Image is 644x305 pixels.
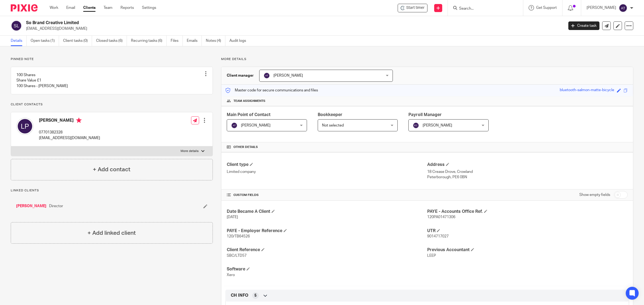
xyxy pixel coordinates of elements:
[93,165,130,174] h4: + Add contact
[120,5,134,10] a: Reports
[26,26,560,31] p: [EMAIL_ADDRESS][DOMAIN_NAME]
[142,5,156,10] a: Settings
[560,87,614,94] div: bluetooth-salmon-matte-bicycle
[225,88,318,93] p: Master code for secure communications and files
[227,215,238,219] span: [DATE]
[427,235,449,238] span: 9014717027
[66,5,75,10] a: Email
[423,124,452,127] span: [PERSON_NAME]
[221,57,633,61] p: More details
[16,203,46,209] a: [PERSON_NAME]
[49,203,63,209] span: Director
[264,72,270,79] img: svg%3E
[96,36,127,46] a: Closed tasks (6)
[227,73,254,78] h3: Client manager
[579,192,610,198] label: Show empty fields
[427,254,436,258] span: LEEP
[413,122,419,129] img: svg%3E
[227,273,235,277] span: Xero
[227,169,427,174] p: Limited company
[231,293,248,298] span: CH INFO
[50,5,58,10] a: Work
[227,209,427,214] h4: Date Became A Client
[227,193,427,197] h4: CUSTOM FIELDS
[87,229,136,237] h4: + Add linked client
[227,162,427,168] h4: Client type
[11,57,213,61] p: Pinned note
[131,36,167,46] a: Recurring tasks (6)
[181,149,199,153] p: More details
[536,6,557,10] span: Get Support
[104,5,112,10] a: Team
[406,5,425,11] span: Start timer
[227,266,427,272] h4: Software
[568,21,599,30] a: Create task
[619,4,627,12] img: svg%3E
[254,293,257,298] span: 5
[11,102,213,107] p: Client contacts
[227,113,270,117] span: Main Point of Contact
[322,124,344,127] span: Not selected
[408,113,442,117] span: Payroll Manager
[273,74,303,77] span: [PERSON_NAME]
[241,124,270,127] span: [PERSON_NAME]
[187,36,202,46] a: Emails
[11,36,27,46] a: Details
[11,188,213,193] p: Linked clients
[227,247,427,253] h4: Client Reference
[427,169,628,174] p: 18 Crease Drove, Crowland
[39,135,100,141] p: [EMAIL_ADDRESS][DOMAIN_NAME]
[11,20,22,31] img: svg%3E
[427,162,628,168] h4: Address
[39,118,100,124] h4: [PERSON_NAME]
[231,122,237,129] img: svg%3E
[227,235,250,238] span: 120/TB64526
[11,4,38,12] img: Pixie
[39,130,100,135] p: 07701382328
[16,118,34,135] img: svg%3E
[318,113,342,117] span: Bookkeeper
[63,36,92,46] a: Client tasks (0)
[26,20,453,26] h2: So Brand Creative Limited
[206,36,225,46] a: Notes (4)
[83,5,96,10] a: Clients
[229,36,250,46] a: Audit logs
[427,228,628,234] h4: UTR
[427,209,628,214] h4: PAYE - Accounts Office Ref.
[171,36,183,46] a: Files
[587,5,616,10] p: [PERSON_NAME]
[76,118,82,123] i: Primary
[227,254,247,258] span: SBC/LTD57
[459,6,507,11] input: Search
[427,247,628,253] h4: Previous Accountant
[398,4,427,12] div: So Brand Creative Limited
[233,99,265,103] span: Team assignments
[227,228,427,234] h4: PAYE - Employer Reference
[427,174,628,180] p: Peterborough, PE6 0BN
[31,36,59,46] a: Open tasks (1)
[233,145,258,149] span: Other details
[427,215,455,219] span: 120PA01471306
